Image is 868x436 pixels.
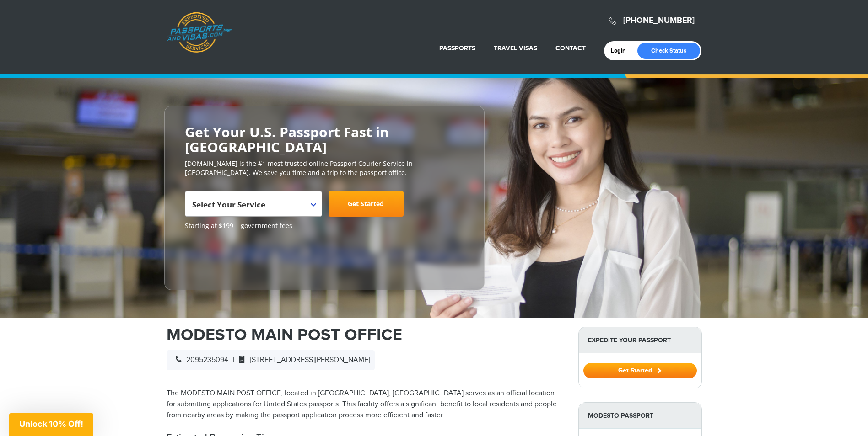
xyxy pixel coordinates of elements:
[185,191,322,217] span: Select Your Service
[555,44,586,52] a: Contact
[192,195,313,220] span: Select Your Service
[623,16,695,26] a: [PHONE_NUMBER]
[583,367,697,374] a: Get Started
[579,403,701,429] strong: Modesto Passport
[579,327,701,353] strong: Expedite Your Passport
[583,363,697,378] button: Get Started
[329,191,404,217] a: Get Started
[185,124,464,154] h2: Get Your U.S. Passport Fast in [GEOGRAPHIC_DATA]
[167,327,565,343] h1: MODESTO MAIN POST OFFICE
[171,356,228,364] span: 2095235094
[167,350,375,370] div: |
[637,43,700,59] a: Check Status
[185,235,253,281] iframe: Customer reviews powered by Trustpilot
[611,47,632,54] a: Login
[494,44,537,52] a: Travel Visas
[192,199,265,210] span: Select Your Service
[167,12,232,53] a: Passports & [DOMAIN_NAME]
[167,388,565,421] p: The MODESTO MAIN POST OFFICE, located in [GEOGRAPHIC_DATA], [GEOGRAPHIC_DATA] serves as an offici...
[185,159,464,177] p: [DOMAIN_NAME] is the #1 most trusted online Passport Courier Service in [GEOGRAPHIC_DATA]. We sav...
[185,221,464,230] span: Starting at $199 + government fees
[234,356,370,364] span: [STREET_ADDRESS][PERSON_NAME]
[439,44,475,52] a: Passports
[19,419,83,429] span: Unlock 10% Off!
[9,413,93,436] div: Unlock 10% Off!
